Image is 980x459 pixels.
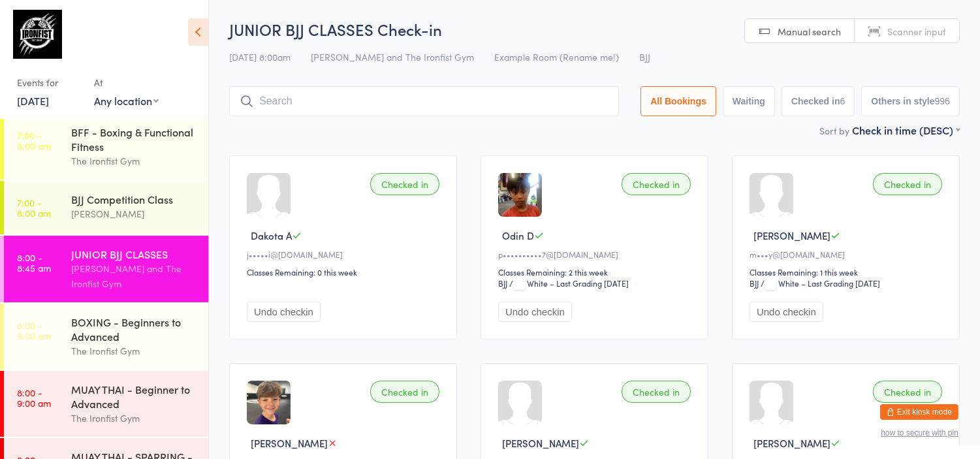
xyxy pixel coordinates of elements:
div: The Ironfist Gym [71,153,197,168]
span: [PERSON_NAME] [753,436,830,450]
div: Classes Remaining: 2 this week [498,266,695,277]
div: Checked in [370,381,439,403]
time: 8:00 - 9:00 am [17,387,51,408]
div: 6 [840,96,846,106]
button: Undo checkin [750,302,823,322]
button: All Bookings [640,86,716,116]
button: Checked in6 [782,86,855,116]
div: BJJ Competition Class [71,192,197,206]
a: 8:00 -9:00 amBOXING - Beginners to AdvancedThe Ironfist Gym [4,304,208,370]
span: / White – Last Grading [DATE] [761,277,880,289]
a: [DATE] [17,93,49,108]
div: m•••y@[DOMAIN_NAME] [750,249,946,260]
label: Sort by [819,124,849,137]
span: Example Room (Rename me!) [494,50,619,63]
span: [PERSON_NAME] [753,229,830,242]
span: / White – Last Grading [DATE] [509,277,629,289]
div: The Ironfist Gym [71,343,197,358]
img: The Ironfist Gym [13,10,62,59]
span: [DATE] 8:00am [229,50,291,63]
time: 8:00 - 8:45 am [17,252,51,273]
div: Classes Remaining: 0 this week [247,266,443,277]
span: [PERSON_NAME] and The Ironfist Gym [311,50,474,63]
div: The Ironfist Gym [71,411,197,426]
div: Any location [94,93,159,108]
div: Check in time (DESC) [852,123,960,137]
div: Classes Remaining: 1 this week [750,266,946,277]
div: BJJ [498,277,507,289]
span: Scanner input [887,25,946,38]
div: 996 [935,96,950,106]
a: 7:00 -8:00 amBJJ Competition Class[PERSON_NAME] [4,181,208,234]
input: Search [229,86,619,116]
div: JUNIOR BJJ CLASSES [71,247,197,261]
span: BJJ [639,50,650,63]
div: Events for [17,72,81,93]
span: Odin D [502,229,534,242]
a: 7:00 -8:00 amBFF - Boxing & Functional FitnessThe Ironfist Gym [4,114,208,180]
button: Others in style996 [861,86,960,116]
button: Waiting [723,86,775,116]
div: BOXING - Beginners to Advanced [71,315,197,343]
div: p••••••••••7@[DOMAIN_NAME] [498,249,695,260]
div: Checked in [370,173,439,195]
span: [PERSON_NAME] [251,436,328,450]
button: Exit kiosk mode [880,404,958,420]
button: Undo checkin [498,302,572,322]
span: Manual search [778,25,841,38]
div: Checked in [873,381,942,403]
button: Undo checkin [247,302,321,322]
h2: JUNIOR BJJ CLASSES Check-in [229,18,960,40]
button: how to secure with pin [881,428,958,437]
img: image1707808363.png [498,173,542,217]
span: Dakota A [251,229,292,242]
div: Checked in [873,173,942,195]
time: 7:00 - 8:00 am [17,130,51,151]
div: [PERSON_NAME] [71,206,197,221]
div: Checked in [622,381,691,403]
img: image1728683367.png [247,381,291,424]
time: 8:00 - 9:00 am [17,320,51,341]
span: [PERSON_NAME] [502,436,579,450]
div: Checked in [622,173,691,195]
a: 8:00 -8:45 amJUNIOR BJJ CLASSES[PERSON_NAME] and The Ironfist Gym [4,236,208,302]
time: 7:00 - 8:00 am [17,197,51,218]
div: At [94,72,159,93]
div: [PERSON_NAME] and The Ironfist Gym [71,261,197,291]
div: MUAY THAI - Beginner to Advanced [71,382,197,411]
div: BFF - Boxing & Functional Fitness [71,125,197,153]
div: BJJ [750,277,759,289]
a: 8:00 -9:00 amMUAY THAI - Beginner to AdvancedThe Ironfist Gym [4,371,208,437]
div: j•••••i@[DOMAIN_NAME] [247,249,443,260]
